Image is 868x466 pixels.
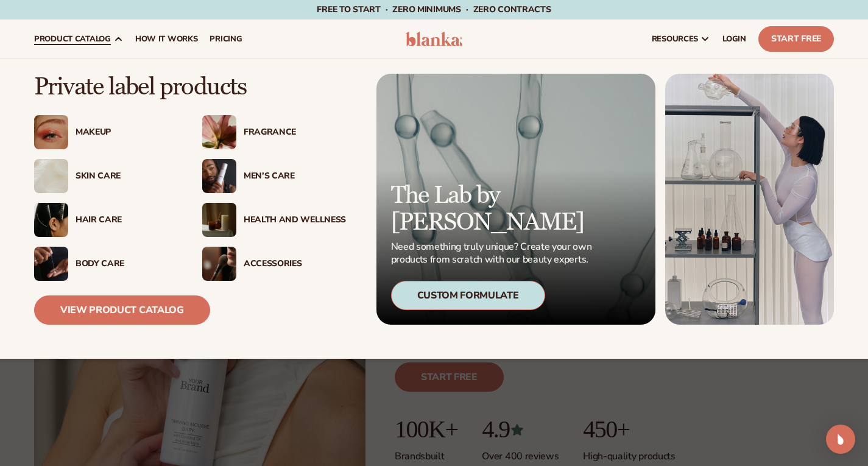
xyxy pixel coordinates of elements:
a: How It Works [129,19,204,58]
a: resources [646,19,716,58]
a: Female with makeup brush. Accessories [202,247,346,281]
img: Female with makeup brush. [202,247,236,281]
a: Start Free [758,26,834,52]
div: Skin Care [76,171,178,182]
span: How It Works [135,34,198,44]
img: Female hair pulled back with clips. [34,203,68,237]
div: Custom Formulate [391,281,545,310]
a: product catalog [28,19,129,58]
span: pricing [210,34,242,44]
span: resources [652,34,698,44]
p: Private label products [34,74,346,101]
img: Male holding moisturizer bottle. [202,159,236,193]
div: Men’s Care [244,171,346,182]
div: Fragrance [244,127,346,138]
img: Female with glitter eye makeup. [34,115,68,149]
a: LOGIN [716,19,752,58]
a: Female hair pulled back with clips. Hair Care [34,203,178,237]
img: Candles and incense on table. [202,203,236,237]
div: Health And Wellness [244,215,346,225]
img: Female in lab with equipment. [665,74,834,325]
a: Microscopic product formula. The Lab by [PERSON_NAME] Need something truly unique? Create your ow... [376,74,656,325]
img: Cream moisturizer swatch. [34,159,68,193]
a: View Product Catalog [34,295,210,325]
a: pricing [203,19,248,58]
a: Cream moisturizer swatch. Skin Care [34,159,178,193]
p: The Lab by [PERSON_NAME] [391,182,596,236]
div: Hair Care [76,215,178,225]
a: Candles and incense on table. Health And Wellness [202,203,346,237]
p: Need something truly unique? Create your own products from scratch with our beauty experts. [391,241,596,266]
div: Makeup [76,127,178,138]
span: LOGIN [722,34,746,44]
img: logo [406,32,463,46]
span: Free to start · ZERO minimums · ZERO contracts [317,4,551,15]
span: product catalog [34,34,111,44]
img: Pink blooming flower. [202,115,236,149]
a: Pink blooming flower. Fragrance [202,115,346,149]
a: Male holding moisturizer bottle. Men’s Care [202,159,346,193]
a: Female with glitter eye makeup. Makeup [34,115,178,149]
img: Male hand applying moisturizer. [34,247,68,281]
div: Accessories [244,259,346,269]
a: Male hand applying moisturizer. Body Care [34,247,178,281]
div: Open Intercom Messenger [826,425,855,454]
div: Body Care [76,259,178,269]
